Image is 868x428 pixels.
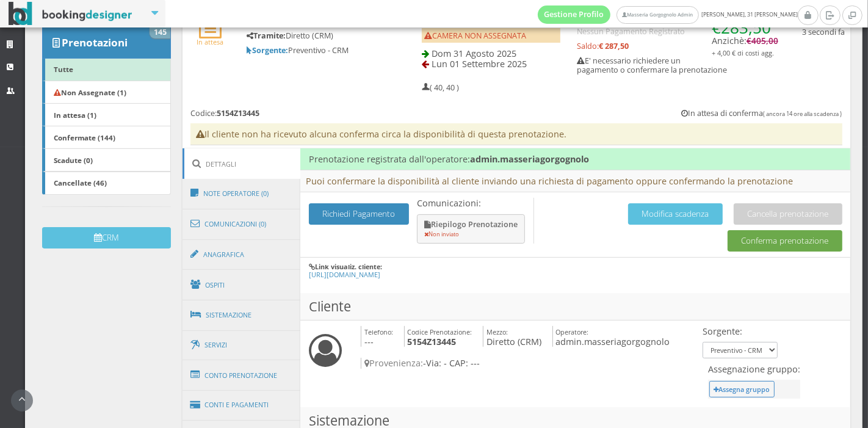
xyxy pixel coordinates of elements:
[247,45,288,56] b: Sorgente:
[424,31,526,41] span: CAMERA NON ASSEGNATA
[54,132,115,142] b: Confermate (144)
[734,203,842,225] button: Cancella prenotazione
[538,5,611,24] a: Gestione Profilo
[247,31,286,41] b: Tramite:
[703,326,778,336] h4: Sorgente:
[364,327,393,336] small: Telefono:
[42,103,171,126] a: In attesa (1)
[361,358,700,368] h4: -
[424,230,459,238] small: Non inviato
[422,83,459,92] h5: ( 40, 40 )
[183,390,301,421] a: Conti e Pagamenti
[315,262,382,271] b: Link visualiz. cliente:
[183,269,301,301] a: Ospiti
[150,27,170,38] span: 145
[802,27,845,37] h5: 3 secondi fa
[9,2,132,26] img: BookingDesigner.com
[538,5,798,24] span: [PERSON_NAME], 31 [PERSON_NAME]
[617,6,698,24] a: Masseria Gorgognolo Admin
[42,227,171,248] button: CRM
[42,172,171,195] a: Cancellate (46)
[444,357,480,369] span: - CAP: ---
[54,64,73,74] b: Tutte
[309,270,380,279] a: [URL][DOMAIN_NAME]
[407,327,472,336] small: Codice Prenotazione:
[712,48,774,57] small: + 4,00 € di costi agg.
[183,148,301,180] a: Dettagli
[552,326,670,347] h4: admin.masseriagorgognolo
[432,48,516,59] span: Dom 31 Agosto 2025
[300,148,850,170] h4: Prenotazione registrata dall'operatore:
[183,360,301,391] a: Conto Prenotazione
[628,203,723,225] button: Modifica scadenza
[728,230,842,252] button: Conferma prenotazione
[577,56,778,74] h5: E' necessario richiedere un pagamento o confermare la prenotazione
[483,326,541,347] h4: Diretto (CRM)
[217,108,259,118] b: 5154Z13445
[42,58,171,81] a: Tutte
[62,35,128,49] b: Prenotazioni
[407,336,456,347] b: 5154Z13445
[486,327,508,336] small: Mezzo:
[361,326,393,347] h4: ---
[300,170,850,192] h4: Puoi confermare la disponibilità al cliente inviando una richiesta di pagamento oppure confermand...
[42,126,171,149] a: Confermate (144)
[54,110,96,120] b: In attesa (1)
[247,46,381,55] h5: Preventivo - CRM
[183,178,301,209] a: Note Operatore (0)
[183,299,301,331] a: Sistemazione
[54,155,93,165] b: Scadute (0)
[364,357,423,369] span: Provenienza:
[197,27,224,46] a: In attesa
[190,109,259,118] h5: Codice:
[555,327,588,336] small: Operatore:
[42,148,171,172] a: Scadute (0)
[309,203,409,225] button: Richiedi Pagamento
[417,214,525,244] button: Riepilogo Prenotazione Non inviato
[599,41,629,51] strong: € 287,50
[300,293,850,321] h3: Cliente
[709,381,775,397] button: Assegna gruppo
[712,16,771,38] span: €
[42,27,171,59] a: Prenotazioni 145
[721,16,771,38] span: 283,50
[54,87,126,97] b: Non Assegnate (1)
[577,42,778,51] h5: Saldo:
[417,198,527,208] p: Comunicazioni:
[183,239,301,270] a: Anagrafica
[432,58,527,70] span: Lun 01 Settembre 2025
[712,12,778,57] h4: Anzichè:
[470,153,589,165] b: admin.masseriagorgognolo
[426,357,441,369] span: Via:
[708,364,800,374] h4: Assegnazione gruppo:
[190,123,842,145] h4: Il cliente non ha ricevuto alcuna conferma circa la disponibilità di questa prenotazione.
[751,35,778,46] span: 405,00
[42,81,171,104] a: Non Assegnate (1)
[747,35,778,46] span: €
[183,330,301,361] a: Servizi
[247,31,381,40] h5: Diretto (CRM)
[54,178,107,187] b: Cancellate (46)
[183,208,301,240] a: Comunicazioni (0)
[681,109,842,118] h5: In attesa di conferma
[764,110,842,118] small: ( ancora 14 ore alla scadenza )
[577,27,778,36] h5: Nessun Pagamento Registrato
